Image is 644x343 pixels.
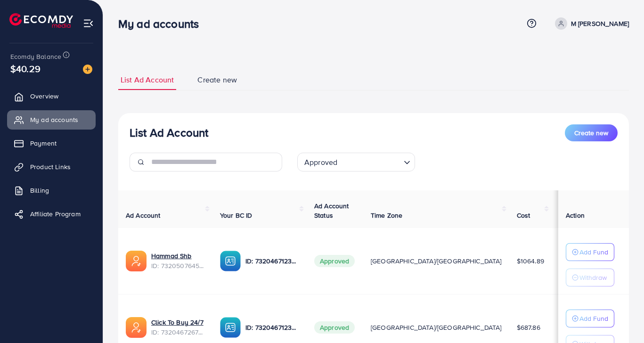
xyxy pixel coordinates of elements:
[7,157,96,176] a: Product Links
[314,255,355,267] span: Approved
[7,87,96,106] a: Overview
[579,272,607,283] p: Withdraw
[517,323,540,332] span: $687.86
[565,124,618,141] button: Create new
[130,126,208,139] h3: List Ad Account
[220,211,253,220] span: Your BC ID
[7,110,96,129] a: My ad accounts
[220,251,241,271] img: ic-ba-acc.ded83a64.svg
[566,243,614,261] button: Add Fund
[10,52,61,61] span: Ecomdy Balance
[566,310,614,327] button: Add Fund
[371,256,502,266] span: [GEOGRAPHIC_DATA]/[GEOGRAPHIC_DATA]
[571,18,629,29] p: M [PERSON_NAME]
[517,211,530,220] span: Cost
[30,162,71,171] span: Product Links
[371,323,502,332] span: [GEOGRAPHIC_DATA]/[GEOGRAPHIC_DATA]
[566,269,614,286] button: Withdraw
[30,115,78,124] span: My ad accounts
[517,256,544,266] span: $1064.89
[314,201,349,220] span: Ad Account Status
[151,318,204,327] a: Click To Buy 24/7
[566,211,585,220] span: Action
[151,251,192,261] a: Hammad Shb
[245,322,299,333] p: ID: 7320467123262734338
[30,186,49,195] span: Billing
[151,251,205,270] div: <span class='underline'>Hammad Shb</span></br>7320507645020880897
[121,74,174,85] span: List Ad Account
[220,317,241,338] img: ic-ba-acc.ded83a64.svg
[551,17,629,30] a: M [PERSON_NAME]
[579,313,608,324] p: Add Fund
[30,209,81,219] span: Affiliate Program
[314,321,355,334] span: Approved
[10,62,41,75] span: $40.29
[126,317,147,338] img: ic-ads-acc.e4c84228.svg
[340,154,400,169] input: Search for option
[7,181,96,200] a: Billing
[7,204,96,223] a: Affiliate Program
[126,211,161,220] span: Ad Account
[9,13,73,28] img: logo
[245,255,299,267] p: ID: 7320467123262734338
[7,134,96,153] a: Payment
[579,246,608,258] p: Add Fund
[151,261,205,270] span: ID: 7320507645020880897
[30,91,58,101] span: Overview
[118,17,206,31] h3: My ad accounts
[297,153,415,171] div: Search for option
[302,155,339,169] span: Approved
[83,65,92,74] img: image
[30,139,57,148] span: Payment
[604,301,637,336] iframe: Chat
[574,128,608,138] span: Create new
[197,74,237,85] span: Create new
[371,211,402,220] span: Time Zone
[151,318,205,337] div: <span class='underline'>Click To Buy 24/7</span></br>7320467267140190209
[83,18,94,29] img: menu
[126,251,147,271] img: ic-ads-acc.e4c84228.svg
[151,327,205,337] span: ID: 7320467267140190209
